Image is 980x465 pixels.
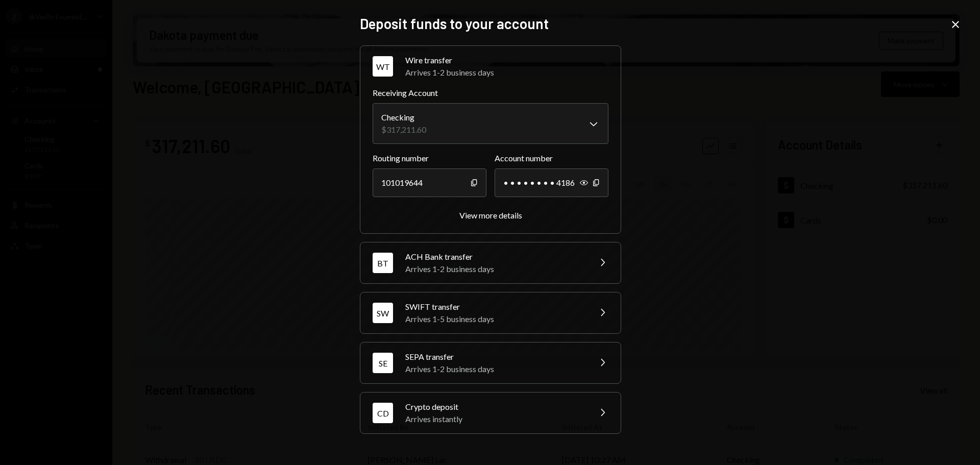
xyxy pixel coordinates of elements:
[373,168,486,197] div: 101019644
[405,413,584,425] div: Arrives instantly
[373,56,393,77] div: WT
[405,363,584,375] div: Arrives 1-2 business days
[405,54,608,66] div: Wire transfer
[360,292,621,333] button: SWSWIFT transferArrives 1-5 business days
[405,401,584,413] div: Crypto deposit
[405,251,584,263] div: ACH Bank transfer
[405,313,584,325] div: Arrives 1-5 business days
[360,342,621,383] button: SESEPA transferArrives 1-2 business days
[459,210,522,220] div: View more details
[373,87,608,221] div: WTWire transferArrives 1-2 business days
[373,353,393,373] div: SE
[360,14,620,34] h2: Deposit funds to your account
[405,301,584,313] div: SWIFT transfer
[495,152,608,164] label: Account number
[373,253,393,273] div: BT
[373,152,486,164] label: Routing number
[373,87,608,99] label: Receiving Account
[405,351,584,363] div: SEPA transfer
[373,303,393,323] div: SW
[360,46,621,87] button: WTWire transferArrives 1-2 business days
[360,242,621,283] button: BTACH Bank transferArrives 1-2 business days
[495,168,608,197] div: • • • • • • • • 4186
[373,403,393,423] div: CD
[373,103,608,144] button: Receiving Account
[405,66,608,79] div: Arrives 1-2 business days
[405,263,584,275] div: Arrives 1-2 business days
[360,393,621,433] button: CDCrypto depositArrives instantly
[459,210,522,221] button: View more details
